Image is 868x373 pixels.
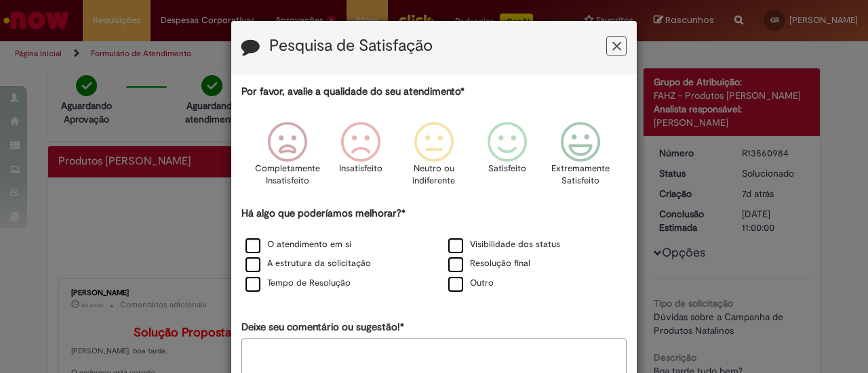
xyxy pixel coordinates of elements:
label: Resolução final [448,257,530,270]
label: Visibilidade dos status [448,238,560,251]
p: Satisfeito [488,162,526,175]
label: Deixe seu comentário ou sugestão!* [241,320,404,334]
label: Outro [448,277,494,290]
p: Extremamente Satisfeito [551,162,610,188]
label: Tempo de Resolução [245,277,351,290]
label: Por favor, avalie a qualidade do seu atendimento* [241,85,465,99]
p: Neutro ou indiferente [410,162,458,188]
div: Neutro ou indiferente [399,112,469,204]
div: Insatisfeito [326,112,395,204]
div: Há algo que poderíamos melhorar?* [241,206,627,294]
div: Satisfeito [473,112,542,204]
p: Completamente Insatisfeito [255,162,320,188]
div: Extremamente Satisfeito [546,112,615,204]
label: A estrutura da solicitação [245,257,371,270]
label: Pesquisa de Satisfação [269,37,433,55]
label: O atendimento em si [245,238,351,251]
div: Completamente Insatisfeito [252,112,321,204]
p: Insatisfeito [339,162,382,175]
